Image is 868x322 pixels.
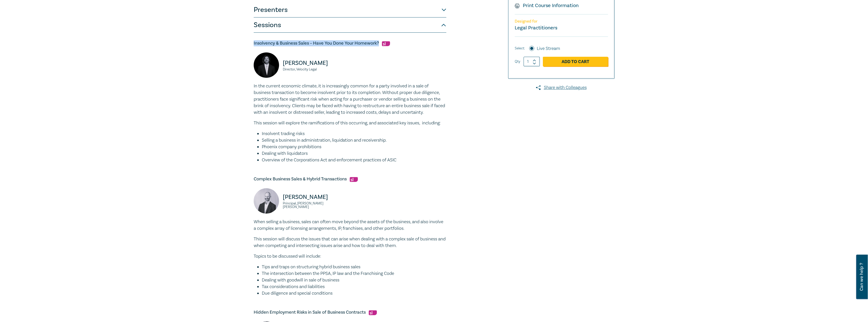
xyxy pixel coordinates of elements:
[254,253,446,260] p: Topics to be discussed will include:
[515,2,579,9] a: Print Course Information
[262,144,446,150] li: Phoenix company prohibitions
[254,188,279,214] img: Paul Gray
[262,277,446,283] li: Dealing with goodwill in sale of business
[369,310,377,315] img: Substantive Law
[515,19,608,24] p: Designed for
[254,52,279,78] img: Seamus Ryan
[283,193,347,201] p: [PERSON_NAME]
[254,120,446,126] p: This session will explore the ramifications of this occurring, and associated key issues, including:
[283,59,347,67] p: [PERSON_NAME]
[262,157,446,163] li: Overview of the Corporations Act and enforcement practices of ASIC
[859,258,864,296] span: Can we help ?
[515,59,520,64] label: Qty
[254,2,446,17] button: Presenters
[254,219,446,232] p: When selling a business, sales can often move beyond the assets of the business, and also involve...
[254,83,446,116] p: In the current economic climate, it is increasingly common for a party involved in a sale of busi...
[262,283,446,290] li: Tax considerations and liabilities
[254,236,446,249] p: This session will discuss the issues that can arise when dealing with a complex sale of business ...
[262,264,446,270] li: Tips and traps on structuring hybrid business sales
[254,40,446,46] h5: Insolvency & Business Sales – Have You Done Your Homework?
[262,137,446,144] li: Selling a business in administration, liquidation and receivership.
[543,57,608,66] a: Add to Cart
[524,57,540,66] input: 1
[262,270,446,277] li: The intersection between the PPSA, IP law and the Franchising Code
[508,84,615,91] a: Share with Colleagues
[537,45,560,52] label: Live Stream
[382,41,390,46] img: Substantive Law
[515,46,525,51] span: Select:
[350,177,358,182] img: Substantive Law
[283,68,347,71] small: Director, Velocity Legal
[283,202,347,209] small: Principal, [PERSON_NAME] [PERSON_NAME]
[254,176,446,182] h5: Complex Business Sales & Hybrid Transactions
[262,150,446,157] li: Dealing with liquidators
[254,17,446,33] button: Sessions
[262,130,446,137] li: Insolvent trading risks
[262,290,446,297] li: Due diligence and special conditions
[515,25,557,31] small: Legal Practitioners
[254,309,446,315] h5: Hidden Employment Risks in Sale of Business Contracts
